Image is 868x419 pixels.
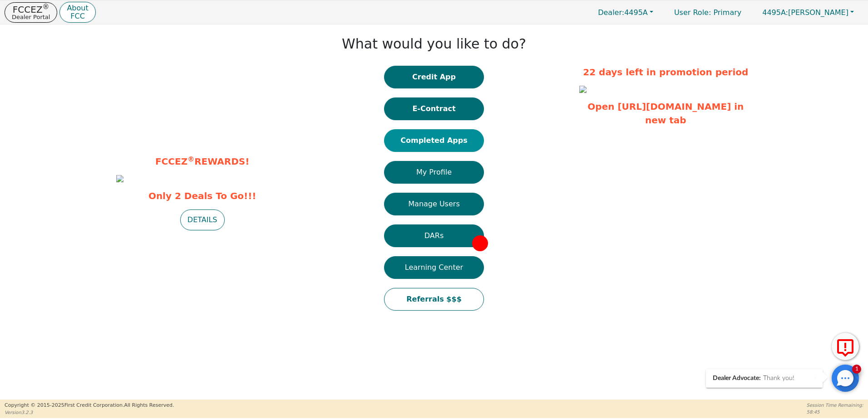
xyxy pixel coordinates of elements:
[67,5,88,12] p: About
[762,8,848,17] span: [PERSON_NAME]
[384,193,484,215] button: Manage Users
[384,224,484,247] button: DARs
[180,209,225,230] button: DETAILS
[384,97,484,120] button: E-Contract
[762,8,788,17] span: 4495A:
[807,402,863,409] p: Session Time Remaining:
[852,365,861,374] div: 1
[665,4,750,21] p: Primary
[5,2,57,23] button: FCCEZ®Dealer Portal
[116,155,289,168] p: FCCEZ REWARDS!
[43,3,49,11] sup: ®
[342,36,526,52] h1: What would you like to do?
[807,409,863,415] p: 58:45
[832,333,859,360] button: Report Error to FCC
[384,288,484,311] button: Referrals $$$
[598,8,648,17] span: 4495A
[579,65,752,79] p: 22 days left in promotion period
[588,5,663,19] button: Dealer:4495A
[598,8,624,17] span: Dealer:
[12,14,50,20] p: Dealer Portal
[116,189,289,203] span: Only 2 Deals To Go!!!
[713,375,816,381] div: Thank you!
[5,409,174,416] p: Version 3.2.3
[384,161,484,184] button: My Profile
[124,402,174,408] span: All Rights Reserved.
[579,86,587,93] img: f12e0c28-f31e-49bf-ab38-0fe5b145b866
[384,256,484,279] button: Learning Center
[116,175,123,182] img: 85ecd71a-9712-42e4-bf96-df9b50b3574a
[713,375,761,381] span: Dealer Advocate:
[59,2,95,23] button: AboutFCC
[187,155,194,163] sup: ®
[753,5,863,19] button: 4495A:[PERSON_NAME]
[5,402,174,409] p: Copyright © 2015- 2025 First Credit Corporation.
[587,101,744,126] a: Open [URL][DOMAIN_NAME] in new tab
[12,5,50,14] p: FCCEZ
[665,4,750,21] a: User Role: Primary
[384,129,484,152] button: Completed Apps
[384,66,484,88] button: Credit App
[67,13,88,20] p: FCC
[674,8,711,17] span: User Role :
